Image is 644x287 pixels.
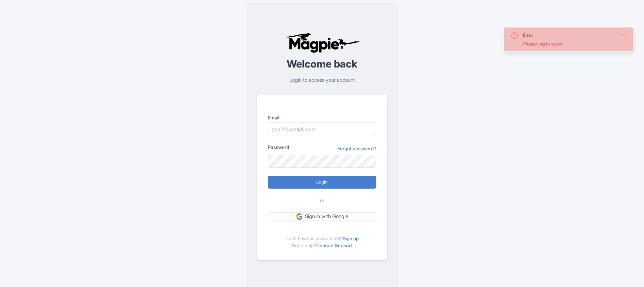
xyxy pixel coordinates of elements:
a: Sign up [343,235,359,241]
input: you@example.com [268,122,376,135]
p: Login to access your account [257,76,387,84]
label: Password [268,143,289,151]
span: or [320,197,324,205]
div: Don't have an account yet? Need help? [268,229,376,249]
div: Error [523,32,616,39]
div: Please log in again. [523,40,616,47]
label: Email [268,114,376,121]
a: Contact Support [316,243,352,248]
img: logo-ab69f6fb50320c5b225c76a69d11143b.png [284,33,360,53]
button: Close [621,32,627,40]
input: Login [268,176,376,189]
a: Forgot password? [337,145,376,152]
a: Sign in with Google [268,212,376,221]
img: google.svg [296,213,302,219]
h2: Welcome back [257,58,387,70]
